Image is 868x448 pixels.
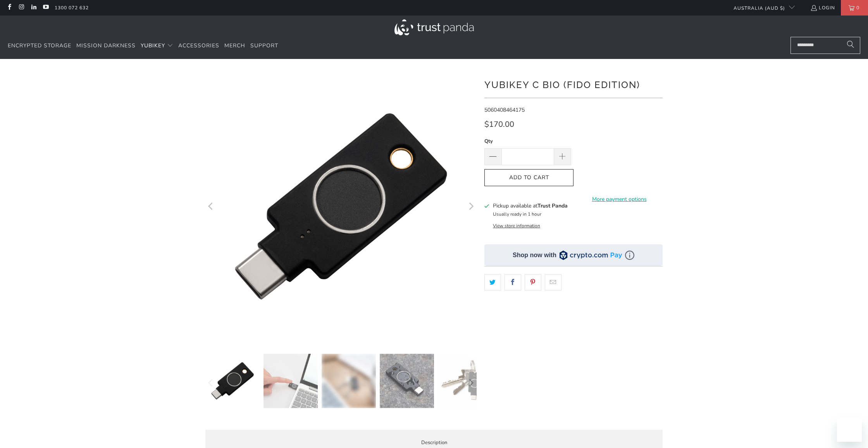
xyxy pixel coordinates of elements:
[8,42,71,49] span: Encrypted Storage
[837,417,862,442] iframe: Button to launch messaging window
[263,354,318,408] img: YubiKey C Bio (FIDO Edition) - Trust Panda
[484,119,514,130] span: $170.00
[42,5,49,11] a: Trust Panda Australia on YouTube
[18,5,24,11] a: Trust Panda Australia on Instagram
[525,274,541,291] a: Share this on Pinterest
[380,354,434,408] img: YubiKey C Bio (FIDO Edition) - Trust Panda
[394,19,474,35] img: Trust Panda Australia
[465,71,477,342] button: Next
[841,37,860,54] button: Search
[76,42,136,49] span: Mission Darkness
[250,42,278,49] span: Support
[205,354,260,408] img: YubiKey C Bio (FIDO Edition) - Trust Panda
[438,354,492,408] img: YubiKey C Bio (FIDO Edition) - Trust Panda
[6,5,12,11] a: Trust Panda Australia on Facebook
[30,5,37,11] a: Trust Panda Australia on LinkedIn
[76,37,136,55] a: Mission Darkness
[224,37,245,55] a: Merch
[205,71,477,342] img: YubiKey C Bio (FIDO Edition) - Trust Panda
[322,354,376,408] img: YubiKey C Bio (FIDO Edition) - Trust Panda
[576,195,663,204] a: More payment options
[484,106,525,114] span: 5060408464175
[484,169,573,187] button: Add to Cart
[205,71,217,342] button: Previous
[484,274,501,291] a: Share this on Twitter
[250,37,278,55] a: Support
[545,274,561,291] a: Email this to a friend
[8,37,278,55] nav: Translation missing: en.navigation.header.main_nav
[810,3,835,12] a: Login
[465,354,477,412] button: Next
[493,223,540,229] button: View store information
[493,211,541,217] small: Usually ready in 1 hour
[493,175,565,181] span: Add to Cart
[513,251,556,259] div: Shop now with
[790,37,860,54] input: Search...
[484,76,663,92] h1: YubiKey C Bio (FIDO Edition)
[178,42,219,49] span: Accessories
[55,3,89,12] a: 1300 072 632
[484,137,571,145] label: Qty
[224,42,245,49] span: Merch
[8,37,71,55] a: Encrypted Storage
[178,37,219,55] a: Accessories
[505,274,521,291] a: Share this on Facebook
[205,354,217,412] button: Previous
[537,202,568,209] b: Trust Panda
[141,37,173,55] summary: YubiKey
[493,202,568,210] h3: Pickup available at
[141,42,165,49] span: YubiKey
